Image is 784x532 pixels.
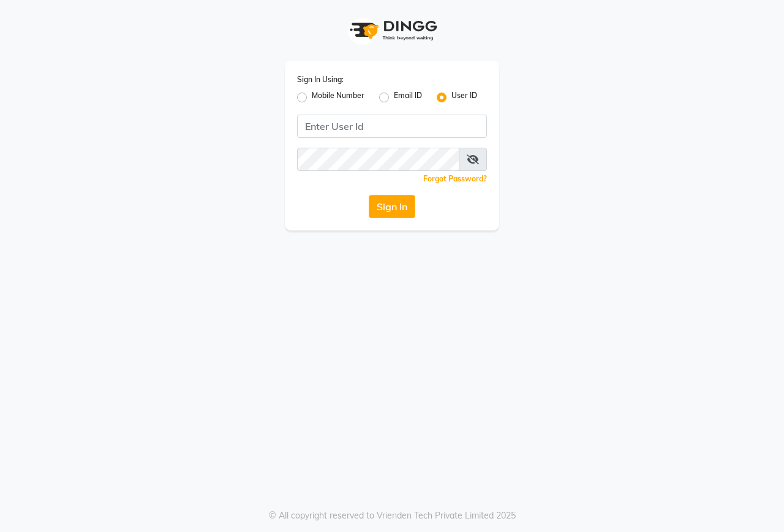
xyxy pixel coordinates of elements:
[297,148,459,171] input: Username
[297,74,344,85] label: Sign In Using:
[312,90,364,105] label: Mobile Number
[451,90,477,105] label: User ID
[423,174,487,183] a: Forgot Password?
[343,12,441,48] img: logo1.svg
[297,115,487,138] input: Username
[369,195,415,218] button: Sign In
[394,90,422,105] label: Email ID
